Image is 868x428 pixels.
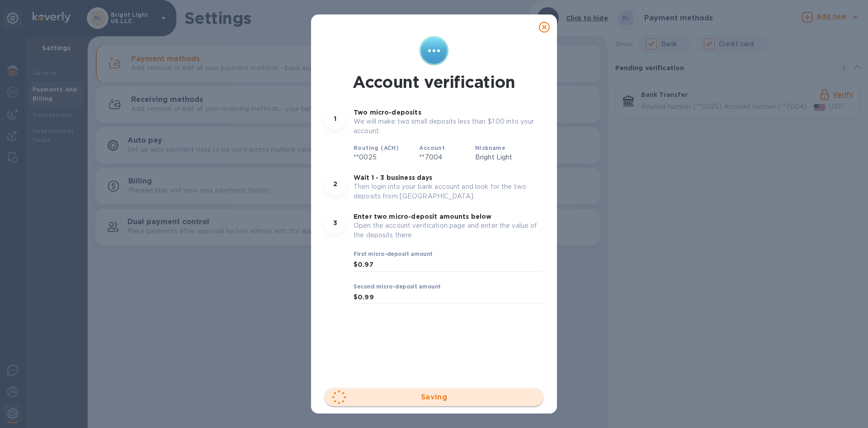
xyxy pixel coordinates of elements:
[823,385,868,428] iframe: Chat Widget
[354,291,358,304] div: $
[354,284,441,289] label: Second micro-deposit amount
[358,291,543,304] input: 0.00
[354,144,399,151] b: Routing (ACH)
[354,182,543,201] p: Then login into your bank account and look for the two deposits from [GEOGRAPHIC_DATA].
[354,251,433,257] label: First micro-deposit amount
[353,72,515,91] h1: Account verification
[419,144,445,151] b: Account
[333,218,337,227] p: 3
[354,258,358,272] div: $
[358,258,543,272] input: 0.00
[333,179,337,188] p: 2
[354,173,543,182] p: Wait 1 - 3 business days
[354,221,543,240] p: Open the account verification page and enter the value of the deposits there
[475,153,543,162] p: Bright Light
[354,117,543,136] p: We will make two small deposits less than $1.00 into your account:
[334,114,336,123] p: 1
[354,108,543,117] p: Two micro-deposits
[475,144,505,151] b: Nickname
[354,212,543,221] p: Enter two micro-deposit amounts below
